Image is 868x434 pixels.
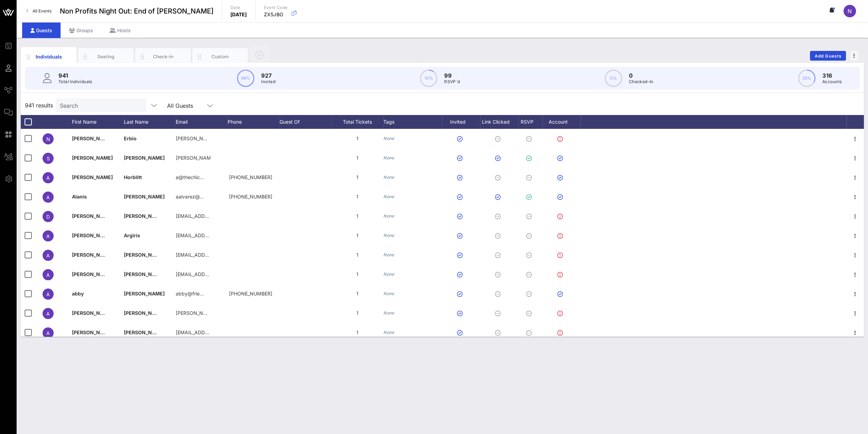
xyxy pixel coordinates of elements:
[33,8,52,14] span: All Events
[72,174,113,180] span: [PERSON_NAME]
[176,148,210,168] p: [PERSON_NAME]…
[176,329,259,335] span: [EMAIL_ADDRESS][DOMAIN_NAME]
[331,129,383,148] div: 1
[72,135,113,141] span: [PERSON_NAME]
[58,71,92,80] p: 941
[383,155,394,160] i: None
[163,98,218,112] div: All Guests
[331,206,383,226] div: 1
[176,232,259,238] span: [EMAIL_ADDRESS][DOMAIN_NAME]
[383,330,394,335] i: None
[124,291,165,296] span: [PERSON_NAME]
[124,135,137,141] span: Erbio
[101,23,139,38] div: Hosts
[124,232,140,238] span: Argiris
[124,213,165,219] span: [PERSON_NAME]
[814,53,842,59] span: Add Guests
[264,11,288,18] p: ZX5JBO
[22,6,56,17] a: All Events
[46,136,50,142] span: N
[46,194,50,200] span: A
[230,11,247,18] p: [DATE]
[264,4,288,11] p: Event Code
[34,53,64,60] div: Individuals
[229,194,272,200] span: +13472398794
[176,115,228,129] div: Email
[148,53,179,60] div: Check-In
[46,253,50,258] span: A
[331,115,383,129] div: Total Tickets
[46,272,50,278] span: A
[822,71,842,80] p: 316
[383,291,394,296] i: None
[167,103,193,109] div: All Guests
[124,174,142,180] span: Horblitt
[72,329,113,335] span: [PERSON_NAME]
[810,51,846,61] button: Add Guests
[176,187,204,206] p: aalvarez@…
[176,168,204,187] p: a@thechic…
[46,175,50,181] span: A
[176,310,299,316] span: [PERSON_NAME][EMAIL_ADDRESS][DOMAIN_NAME]
[383,272,394,277] i: None
[47,156,50,161] span: S
[383,115,442,129] div: Tags
[331,303,383,323] div: 1
[280,115,331,129] div: Guest Of
[542,115,581,129] div: Account
[331,187,383,206] div: 1
[383,233,394,238] i: None
[331,226,383,245] div: 1
[176,271,259,277] span: [EMAIL_ADDRESS][DOMAIN_NAME]
[46,233,50,239] span: A
[383,213,394,219] i: None
[72,194,87,200] span: Alanis
[72,213,113,219] span: [PERSON_NAME]
[261,71,275,80] p: 927
[843,5,856,17] div: N
[205,53,236,60] div: Custom
[480,115,518,129] div: Link Clicked
[229,174,272,180] span: +12035719228
[72,155,113,161] span: [PERSON_NAME]
[72,271,113,277] span: [PERSON_NAME]
[444,71,460,80] p: 99
[91,53,121,60] div: Seating
[331,168,383,187] div: 1
[629,71,654,80] p: 0
[46,214,50,220] span: D
[629,78,654,85] p: Checked-In
[383,175,394,180] i: None
[124,310,165,316] span: [PERSON_NAME]
[46,291,50,297] span: a
[124,271,165,277] span: [PERSON_NAME]
[61,23,101,38] div: Groups
[46,330,50,336] span: A
[58,78,92,85] p: Total Individuals
[124,194,165,200] span: [PERSON_NAME]
[124,329,165,335] span: [PERSON_NAME]
[383,252,394,257] i: None
[124,155,165,161] span: [PERSON_NAME]
[822,78,842,85] p: Accounts
[442,115,480,129] div: Invited
[261,78,275,85] p: Invited
[331,323,383,342] div: 1
[176,284,204,303] p: abby@frie…
[46,311,50,317] span: A
[331,245,383,265] div: 1
[331,265,383,284] div: 1
[383,310,394,316] i: None
[72,232,113,238] span: [PERSON_NAME]
[124,252,165,258] span: [PERSON_NAME]
[176,252,259,258] span: [EMAIL_ADDRESS][DOMAIN_NAME]
[848,8,852,15] span: N
[72,252,113,258] span: [PERSON_NAME]
[25,101,53,109] span: 941 results
[230,4,247,11] p: Date
[383,194,394,199] i: None
[331,284,383,303] div: 1
[72,291,84,296] span: abby
[331,148,383,168] div: 1
[124,115,176,129] div: Last Name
